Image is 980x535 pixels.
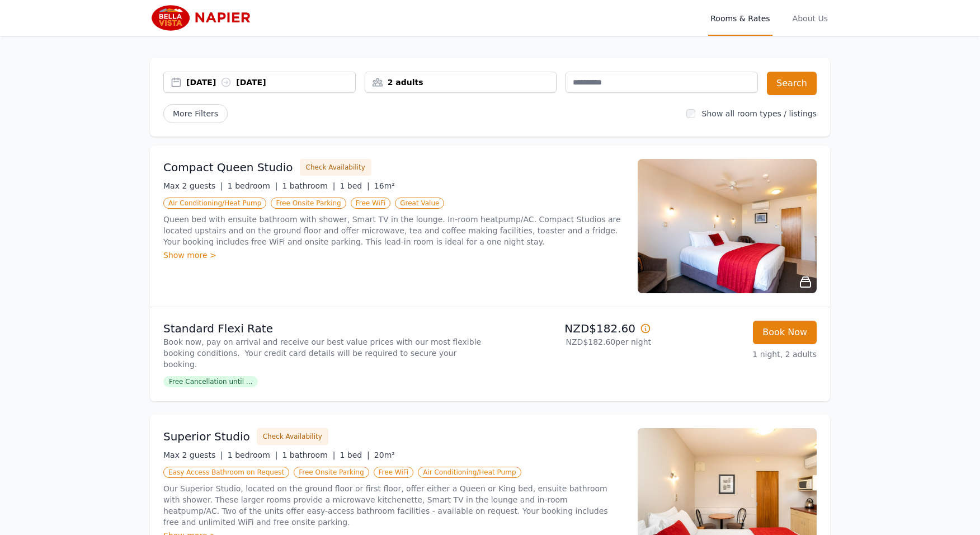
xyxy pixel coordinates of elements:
span: Easy Access Bathroom on Request [163,467,289,478]
label: Show all room types / listings [702,109,817,118]
span: Free Onsite Parking [271,198,346,209]
span: 1 bathroom | [282,450,335,459]
img: Bella Vista Napier [150,4,258,31]
span: 1 bed | [340,181,369,190]
div: Show more > [163,250,624,261]
button: Check Availability [300,159,371,176]
p: Book now, pay on arrival and receive our best value prices with our most flexible booking conditi... [163,336,486,370]
span: Air Conditioning/Heat Pump [163,198,266,209]
span: 20m² [374,450,395,459]
span: 1 bathroom | [282,181,335,190]
span: Max 2 guests | [163,181,223,190]
span: Free WiFi [374,467,414,478]
p: NZD$182.60 [494,321,651,336]
span: Max 2 guests | [163,450,223,459]
button: Book Now [753,321,817,344]
div: [DATE] [DATE] [186,77,355,88]
span: 1 bed | [340,450,369,459]
span: 16m² [374,181,395,190]
div: 2 adults [365,77,557,88]
p: Queen bed with ensuite bathroom with shower, Smart TV in the lounge. In-room heatpump/AC. Compact... [163,214,624,247]
button: Search [767,72,817,95]
span: 1 bedroom | [228,181,278,190]
span: Free Onsite Parking [294,467,369,478]
p: 1 night, 2 adults [660,349,817,360]
h3: Compact Queen Studio [163,159,293,175]
span: Free Cancellation until ... [163,376,258,387]
span: 1 bedroom | [228,450,278,459]
span: More Filters [163,104,228,123]
p: Our Superior Studio, located on the ground floor or first floor, offer either a Queen or King bed... [163,483,624,528]
p: Standard Flexi Rate [163,321,486,336]
p: NZD$182.60 per night [494,336,651,348]
span: Great Value [395,198,444,209]
h3: Superior Studio [163,429,250,444]
button: Check Availability [257,428,328,445]
span: Free WiFi [351,198,391,209]
span: Air Conditioning/Heat Pump [418,467,521,478]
